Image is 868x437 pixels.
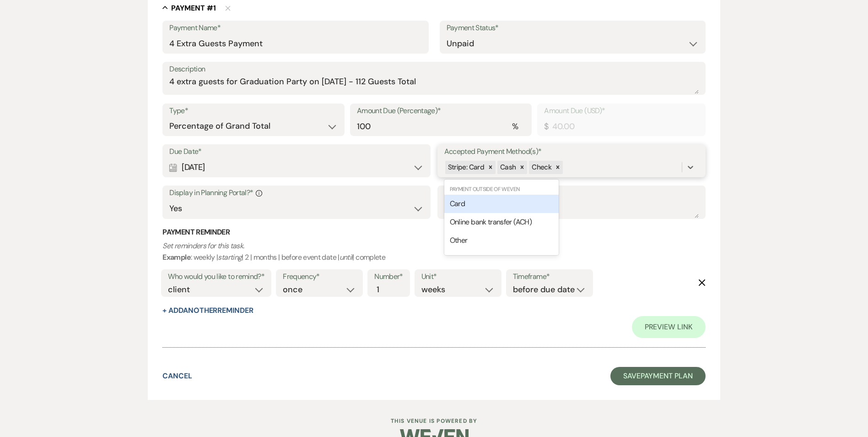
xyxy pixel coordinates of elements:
[162,3,216,12] button: Payment #1
[169,104,337,118] label: Type*
[444,145,699,158] label: Accepted Payment Method(s)*
[169,76,698,94] textarea: 4 extra guests for Graduation Party on [DATE] - 112 Guests Total
[450,235,468,245] span: Other
[444,185,559,193] div: Payment Outside of Weven
[544,120,548,133] div: $
[450,217,532,227] span: Online bank transfer (ACH)
[169,186,424,200] label: Display in Planning Portal?*
[500,163,516,172] span: Cash
[171,3,216,13] h5: Payment # 1
[162,252,191,262] b: Example
[357,104,525,118] label: Amount Due (Percentage)*
[169,63,698,76] label: Description
[283,270,356,284] label: Frequency*
[162,372,192,380] button: Cancel
[544,104,698,118] label: Amount Due (USD)*
[162,240,705,263] p: : weekly | | 2 | months | before event date | | complete
[169,158,424,176] div: [DATE]
[513,270,586,284] label: Timeframe*
[444,186,699,200] label: Notes
[374,270,403,284] label: Number*
[162,241,244,251] i: Set reminders for this task.
[421,270,495,284] label: Unit*
[169,22,421,35] label: Payment Name*
[450,199,465,208] span: Card
[340,252,353,262] i: until
[512,120,518,133] div: %
[162,307,253,314] button: + AddAnotherReminder
[169,145,424,158] label: Due Date*
[218,252,242,262] i: starting
[168,270,264,284] label: Who would you like to remind?*
[532,163,551,172] span: Check
[447,22,699,35] label: Payment Status*
[610,367,706,385] button: SavePayment Plan
[632,316,706,338] a: Preview Link
[162,227,705,237] h3: Payment Reminder
[448,163,484,172] span: Stripe: Card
